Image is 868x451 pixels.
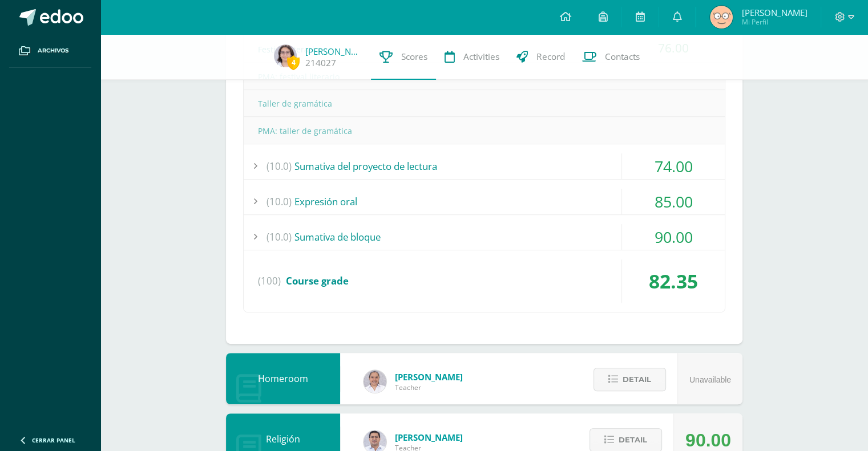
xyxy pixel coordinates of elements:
div: Expresión oral [244,189,725,214]
span: Unavailable [689,375,731,384]
a: [PERSON_NAME] [305,46,362,57]
a: Scores [371,34,436,80]
span: Mi Perfil [741,17,807,27]
div: 90.00 [622,224,725,250]
div: 85.00 [622,189,725,214]
span: Activities [463,51,499,63]
div: Sumativa de bloque [244,224,725,250]
a: Contacts [574,34,648,80]
span: Course grade [286,274,349,287]
span: (10.0) [267,189,292,214]
img: 372ebae3c718c81d39b48c56e3aaf3f2.png [274,44,297,67]
img: d9c7b72a65e1800de1590e9465332ea1.png [710,6,733,29]
span: Detail [619,429,647,450]
span: Archivos [38,46,68,55]
button: Detail [594,368,666,391]
a: Record [508,34,574,80]
span: (100) [258,259,281,303]
span: Detail [623,369,651,390]
a: 214027 [305,57,336,69]
span: (10.0) [267,153,292,179]
span: Teacher [395,383,463,392]
a: Activities [436,34,508,80]
div: 82.35 [622,259,725,303]
span: Contacts [605,51,640,63]
span: Record [536,51,565,63]
span: 4 [287,55,300,70]
span: (10.0) [267,224,292,250]
span: [PERSON_NAME] [741,7,807,18]
a: Archivos [9,34,91,68]
div: Taller de gramática [244,91,725,116]
div: 74.00 [622,153,725,179]
img: 04fbc0eeb5f5f8cf55eb7ff53337e28b.png [364,370,386,393]
span: Cerrar panel [32,436,75,444]
span: Scores [401,51,427,63]
div: PMA: taller de gramática [244,118,725,144]
div: Homeroom [226,353,340,404]
span: [PERSON_NAME] [395,432,463,443]
span: [PERSON_NAME] [395,371,463,383]
div: Sumativa del proyecto de lectura [244,153,725,179]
